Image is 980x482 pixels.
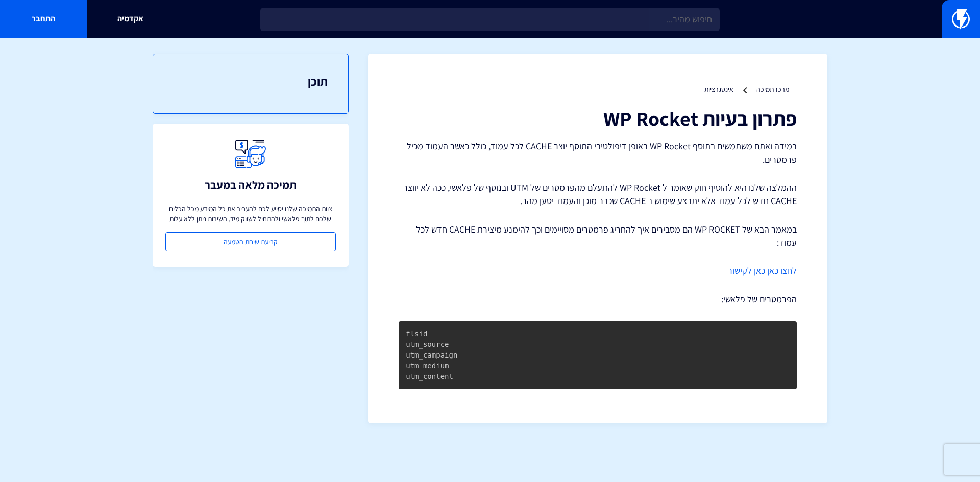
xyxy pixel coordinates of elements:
[260,8,720,31] input: חיפוש מהיר...
[399,223,797,249] p: במאמר הבא של WP ROCKET הם מסבירים איך להחריג פרמטרים מסויימים וכך להימנע מיצירת CACHE חדש לכל עמוד:
[728,265,797,276] a: לחצו כאן כאן לקישור
[399,140,797,166] p: במידה ואתם משתמשים בתוסף WP Rocket באופן דיפולטיבי התוסף יוצר CACHE לכל עמוד, כולל כאשר העמוד מכי...
[174,74,328,88] h3: תוכן
[704,85,733,94] a: אינטגרציות
[165,204,336,224] p: צוות התמיכה שלנו יסייע לכם להעביר את כל המידע מכל הכלים שלכם לתוך פלאשי ולהתחיל לשווק מיד, השירות...
[205,179,297,191] h3: תמיכה מלאה במעבר
[399,107,797,130] h1: פתרון בעיות WP Rocket
[406,329,457,380] code: flsid utm_source utm_campaign utm_medium utm_content
[399,293,797,306] p: הפרמטרים של פלאשי:
[165,232,336,251] a: קביעת שיחת הטמעה
[756,85,789,94] a: מרכז תמיכה
[399,181,797,207] p: ההמלצה שלנו היא להוסיף חוק שאומר ל WP Rocket להתעלם מהפרמטרים של UTM ובנוסף של פלאשי, ככה לא יווצ...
